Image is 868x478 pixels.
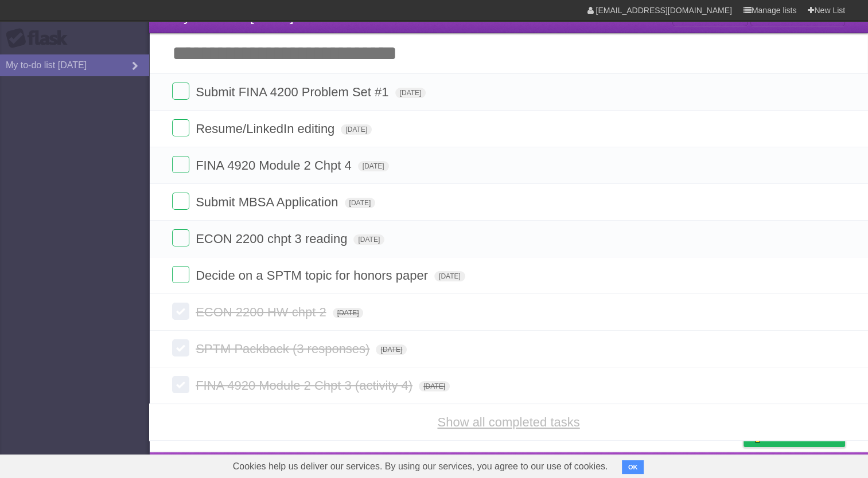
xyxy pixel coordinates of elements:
[172,119,189,136] label: Done
[196,195,341,209] span: Submit MBSA Application
[345,198,376,208] span: [DATE]
[221,455,620,478] span: Cookies help us deliver our services. By using our services, you agree to our use of cookies.
[196,158,355,173] span: FINA 4920 Module 2 Chpt 4
[353,234,384,245] span: [DATE]
[172,83,189,100] label: Done
[172,303,189,320] label: Done
[341,124,372,135] span: [DATE]
[376,344,407,355] span: [DATE]
[434,271,465,281] span: [DATE]
[437,415,579,429] a: Show all completed tasks
[196,342,372,356] span: SPTM Packback (3 responses)
[622,460,644,474] button: OK
[196,232,350,246] span: ECON 2200 chpt 3 reading
[172,193,189,210] label: Done
[358,161,389,171] span: [DATE]
[196,378,415,393] span: FINA 4920 Module 2 Chpt 3 (activity 4)
[419,381,450,391] span: [DATE]
[196,122,337,136] span: Resume/LinkedIn editing
[333,308,364,318] span: [DATE]
[172,229,189,246] label: Done
[172,266,189,283] label: Done
[172,156,189,173] label: Done
[395,88,426,98] span: [DATE]
[172,376,189,393] label: Done
[196,305,329,319] span: ECON 2200 HW chpt 2
[196,268,431,283] span: Decide on a SPTM topic for honors paper
[172,339,189,356] label: Done
[6,28,75,49] div: Flask
[768,426,839,446] span: Buy me a coffee
[196,85,391,99] span: Submit FINA 4200 Problem Set #1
